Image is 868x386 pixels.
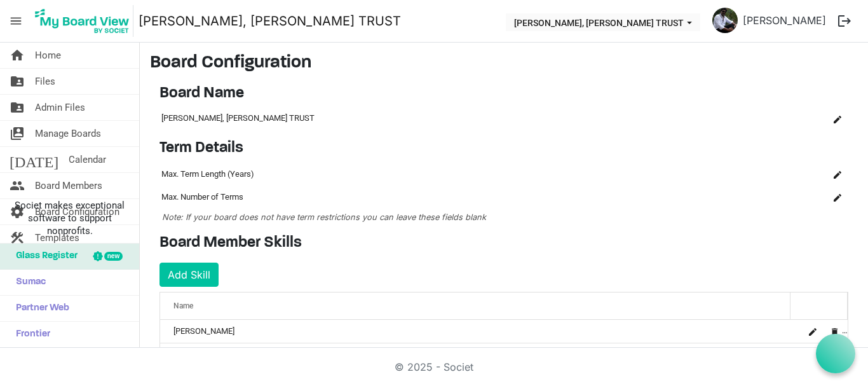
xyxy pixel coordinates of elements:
button: Add Skill [159,263,219,287]
td: column header Name [740,163,791,186]
td: is Command column column header [791,186,848,209]
span: Note: If your board does not have term restrictions you can leave these fields blank [162,212,486,222]
span: menu [4,9,28,33]
button: Edit [829,188,846,206]
img: hSUB5Hwbk44obJUHC4p8SpJiBkby1CPMa6WHdO4unjbwNk2QqmooFCj6Eu6u6-Q6MUaBHHRodFmU3PnQOABFnA_thumb.png [712,8,738,33]
a: [PERSON_NAME] [738,8,831,33]
span: Societ makes exceptional software to support nonprofits. [6,199,133,237]
span: Frontier [10,322,50,347]
td: is Command column column header [790,320,848,343]
button: Edit [829,109,846,127]
td: column header Name [740,186,791,209]
span: folder_shared [10,95,25,120]
div: new [104,252,123,261]
a: My Board View Logo [31,5,139,37]
span: [DATE] [10,147,58,172]
a: [PERSON_NAME], [PERSON_NAME] TRUST [139,8,401,34]
span: Home [35,43,61,68]
td: is Command column column header [804,107,848,129]
span: Board Members [35,173,102,198]
span: Glass Register [10,244,78,269]
span: home [10,43,25,68]
div: 1 of 1 pages (1 item) [764,343,848,371]
button: Edit [804,322,822,340]
img: My Board View Logo [31,5,133,37]
span: Name [173,301,193,310]
span: Calendar [69,147,106,172]
td: is Command column column header [791,163,848,186]
span: Admin Files [35,95,85,120]
h4: Board Name [159,85,848,103]
td: SANTHOSH JOSEPH column header Name [160,320,790,343]
td: THERESA BHAVAN, IMMANUEL CHARITABLE TRUST column header Name [159,107,804,129]
button: THERESA BHAVAN, IMMANUEL CHARITABLE TRUST dropdownbutton [506,13,700,31]
span: Partner Web [10,296,69,321]
button: Edit [829,165,846,183]
span: people [10,173,25,198]
h3: Board Configuration [150,53,858,74]
button: logout [831,8,858,34]
span: folder_shared [10,69,25,94]
span: Manage Boards [35,121,101,146]
td: Max. Number of Terms column header Name [159,186,740,209]
span: switch_account [10,121,25,146]
td: Max. Term Length (Years) column header Name [159,163,740,186]
h4: Term Details [159,139,848,158]
a: © 2025 - Societ [395,361,473,373]
span: Sumac [10,270,46,295]
span: Files [35,69,55,94]
h4: Board Member Skills [159,234,848,252]
button: Delete [826,322,844,340]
